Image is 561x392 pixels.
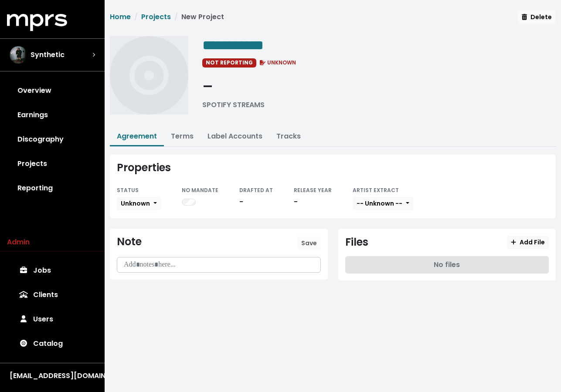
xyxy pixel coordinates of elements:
[239,197,273,207] div: -
[182,186,218,194] small: NO MANDATE
[353,197,413,210] button: -- Unknown --
[357,199,402,208] span: -- Unknown --
[7,307,98,331] a: Users
[117,131,157,141] a: Agreement
[117,197,161,210] button: Unknown
[10,46,27,64] img: The selected account / producer
[345,256,549,274] div: No files
[7,283,98,307] a: Clients
[511,238,545,247] span: Add File
[522,13,552,21] span: Delete
[110,12,224,29] nav: breadcrumb
[110,36,188,115] img: Album cover for this project
[518,10,556,24] button: Delete
[353,186,399,194] small: ARTIST EXTRACT
[202,38,264,52] span: Edit value
[207,131,262,141] a: Label Accounts
[117,162,549,174] div: Properties
[7,103,98,127] a: Earnings
[171,131,194,141] a: Terms
[258,59,296,66] span: UNKNOWN
[7,176,98,200] a: Reporting
[507,236,549,249] button: Add File
[117,236,142,248] div: Note
[7,78,98,103] a: Overview
[7,152,98,176] a: Projects
[7,258,98,283] a: Jobs
[121,199,150,208] span: Unknown
[345,236,368,249] div: Files
[202,58,256,67] span: NOT REPORTING
[110,12,131,22] a: Home
[141,12,171,22] a: Projects
[239,186,273,194] small: DRAFTED AT
[171,12,224,22] li: New Project
[202,74,265,100] div: -
[7,127,98,152] a: Discography
[7,17,67,27] a: mprs logo
[31,50,65,60] span: Synthetic
[10,371,95,381] div: [EMAIL_ADDRESS][DOMAIN_NAME]
[202,100,265,110] div: SPOTIFY STREAMS
[294,197,332,207] div: -
[7,331,98,356] a: Catalog
[7,370,98,382] button: [EMAIL_ADDRESS][DOMAIN_NAME]
[276,131,301,141] a: Tracks
[294,186,332,194] small: RELEASE YEAR
[117,186,139,194] small: STATUS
